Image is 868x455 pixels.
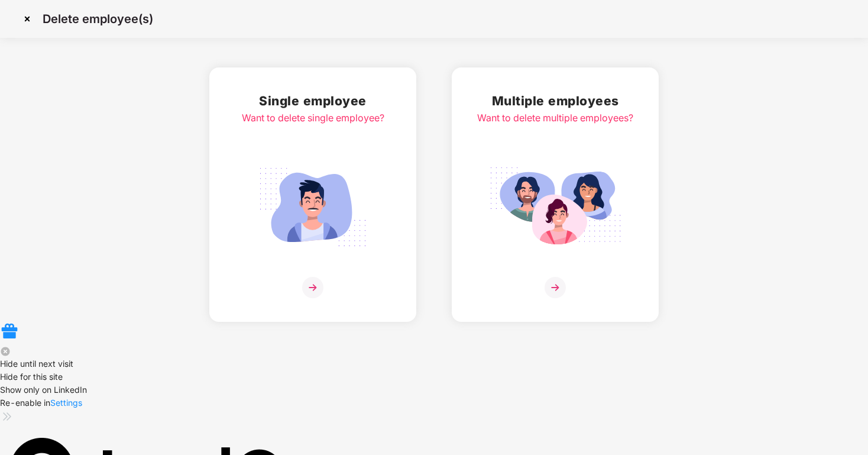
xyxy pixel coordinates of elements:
[489,161,621,253] img: svg+xml;base64,PHN2ZyB4bWxucz0iaHR0cDovL3d3dy53My5vcmcvMjAwMC9zdmciIGlkPSJNdWx0aXBsZV9lbXBsb3llZS...
[50,398,82,408] a: Settings
[477,91,633,111] h2: Multiple employees
[545,277,566,298] img: svg+xml;base64,PHN2ZyB4bWxucz0iaHR0cDovL3d3dy53My5vcmcvMjAwMC9zdmciIHdpZHRoPSIzNiIgaGVpZ2h0PSIzNi...
[242,111,384,125] div: Want to delete single employee?
[302,277,323,298] img: svg+xml;base64,PHN2ZyB4bWxucz0iaHR0cDovL3d3dy53My5vcmcvMjAwMC9zdmciIHdpZHRoPSIzNiIgaGVpZ2h0PSIzNi...
[247,161,379,253] img: svg+xml;base64,PHN2ZyB4bWxucz0iaHR0cDovL3d3dy53My5vcmcvMjAwMC9zdmciIGlkPSJTaW5nbGVfZW1wbG95ZWUiIH...
[43,12,153,26] p: Delete employee(s)
[242,91,384,111] h2: Single employee
[18,9,37,28] img: svg+xml;base64,PHN2ZyBpZD0iQ3Jvc3MtMzJ4MzIiIHhtbG5zPSJodHRwOi8vd3d3LnczLm9yZy8yMDAwL3N2ZyIgd2lkdG...
[477,111,633,125] div: Want to delete multiple employees?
